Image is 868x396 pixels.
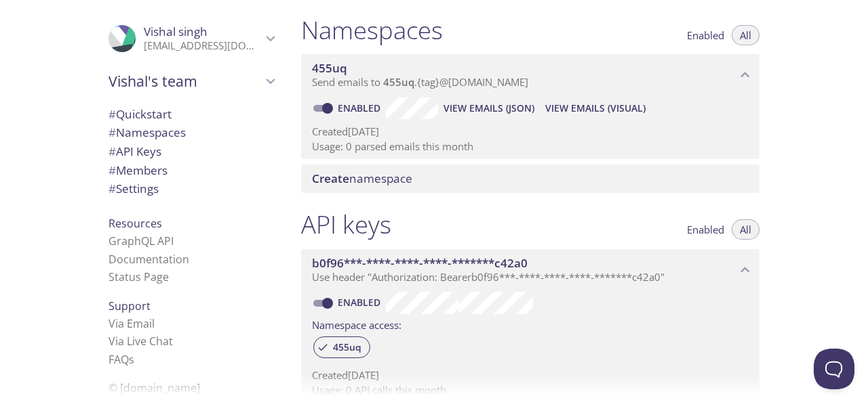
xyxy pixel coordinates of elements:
[108,162,167,178] span: Members
[108,299,151,313] span: Support
[98,123,285,142] div: Namespaces
[540,97,651,119] button: View Emails (Visual)
[301,54,759,96] div: 455uq namespace
[108,144,161,159] span: API Keys
[108,181,116,196] span: #
[108,252,189,267] a: Documentation
[312,314,401,334] label: Namespace access:
[108,181,159,196] span: Settings
[301,15,443,45] h1: Namespaces
[312,60,347,76] span: 455uq
[301,164,759,193] div: Create namespace
[108,316,155,331] a: Via Email
[325,341,370,353] span: 455uq
[108,162,116,178] span: #
[312,171,349,186] span: Create
[144,39,262,53] p: [EMAIL_ADDRESS][DOMAIN_NAME]
[98,16,285,61] div: Vishal singh
[814,349,854,389] iframe: Help Scout Beacon - Open
[108,106,116,122] span: #
[108,72,262,91] span: Vishal's team
[312,368,749,382] p: Created [DATE]
[108,334,173,349] a: Via Live Chat
[312,75,528,89] span: Send emails to . {tag} @[DOMAIN_NAME]
[108,125,116,140] span: #
[443,100,534,116] span: View Emails (JSON)
[98,64,285,99] div: Vishal's team
[108,234,174,248] a: GraphQL API
[732,219,759,240] button: All
[98,105,285,124] div: Quickstart
[679,25,732,45] button: Enabled
[108,144,116,159] span: #
[732,25,759,45] button: All
[129,352,134,367] span: s
[312,125,749,139] p: Created [DATE]
[98,161,285,180] div: Members
[98,142,285,161] div: API Keys
[108,125,186,140] span: Namespaces
[108,216,162,231] span: Resources
[313,336,370,358] div: 455uq
[301,209,391,240] h1: API keys
[312,139,749,154] p: Usage: 0 parsed emails this month
[336,296,386,309] a: Enabled
[336,102,386,114] a: Enabled
[108,352,134,367] a: FAQ
[383,75,414,89] span: 455uq
[144,24,208,39] span: Vishal singh
[312,171,412,186] span: namespace
[438,97,540,119] button: View Emails (JSON)
[679,219,732,240] button: Enabled
[108,106,172,122] span: Quickstart
[545,100,646,116] span: View Emails (Visual)
[98,179,285,198] div: Team Settings
[108,269,169,284] a: Status Page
